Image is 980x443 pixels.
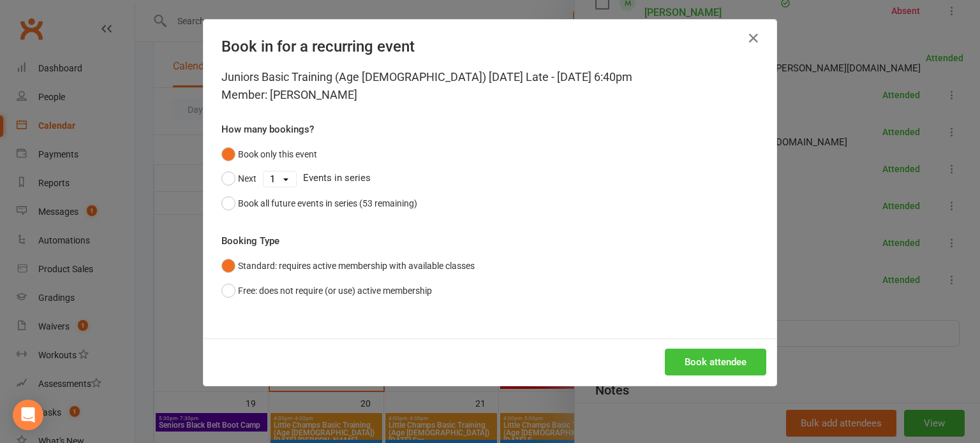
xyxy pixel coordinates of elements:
button: Next [221,166,256,191]
div: Book all future events in series (53 remaining) [238,196,417,210]
label: Booking Type [221,233,279,249]
label: How many bookings? [221,122,314,137]
button: Standard: requires active membership with available classes [221,254,475,278]
div: Juniors Basic Training (Age [DEMOGRAPHIC_DATA]) [DATE] Late - [DATE] 6:40pm Member: [PERSON_NAME] [221,68,759,104]
div: Open Intercom Messenger [13,400,43,430]
h4: Book in for a recurring event [221,38,759,55]
button: Book attendee [665,349,766,375]
button: Book all future events in series (53 remaining) [221,191,417,215]
button: Free: does not require (or use) active membership [221,279,432,303]
div: Events in series [221,166,759,191]
button: Book only this event [221,142,317,166]
button: Close [743,28,764,48]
